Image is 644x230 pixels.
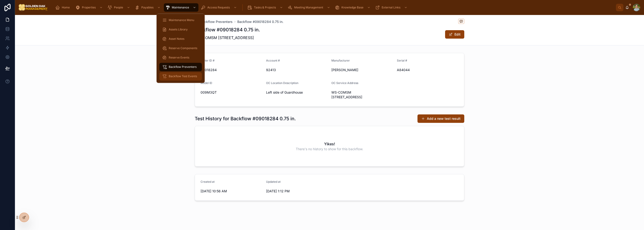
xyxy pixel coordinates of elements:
[200,19,233,24] span: Backflow Preventers
[169,37,184,41] span: Asset Notes
[201,81,212,85] span: Model ID
[133,3,163,12] a: Payables
[54,3,73,12] a: Home
[296,147,363,151] span: There's no history to show for this backflow.
[331,68,393,72] span: [PERSON_NAME]
[195,26,260,33] h1: Backflow #09018284 0.75 in.
[159,25,202,34] a: Assets Library
[333,3,373,12] a: Knowledge Base
[201,68,262,72] span: 09018284
[169,74,197,78] span: Backflow Test Events
[164,3,198,12] a: Maintenance
[417,114,464,123] button: Add a new test result
[294,6,323,9] span: Meeting Management
[331,90,393,99] span: WS-COMSM [STREET_ADDRESS]
[382,6,400,9] span: External Links
[199,3,239,12] a: Access Requests
[195,19,233,24] a: Backflow Preventers
[172,6,189,9] span: Maintenance
[169,18,194,22] span: Maintenance Menu
[195,35,260,40] p: WS-COMSM [STREET_ADDRESS]
[374,3,410,12] a: External Links
[74,3,105,12] a: Properties
[201,180,215,183] span: Created at
[266,90,328,95] span: Left side of Guardhouse
[324,141,335,147] h2: Yikes!
[246,3,285,12] a: Tasks & Projects
[169,28,188,31] span: Assets Library
[169,65,197,69] span: Backflow Preventers
[266,68,328,72] span: 92413
[397,68,459,72] span: A84044
[397,59,407,62] span: Serial #
[266,59,280,62] span: Account #
[237,19,283,24] a: Backflow #09018284 0.75 in.
[159,53,202,62] a: Reserve Events
[266,81,298,85] span: OC Location Description
[254,6,276,9] span: Tasks & Projects
[331,59,350,62] span: Manufacturer
[62,6,70,9] span: Home
[51,2,616,13] div: scrollable content
[159,35,202,43] a: Asset Notes
[201,90,262,95] span: 009M3QT
[169,56,189,59] span: Reserve Events
[114,6,123,9] span: People
[286,3,333,12] a: Meeting Management
[201,59,215,62] span: Meter ID #
[445,30,464,39] button: Edit
[207,6,230,9] span: Access Requests
[341,6,363,9] span: Knowledge Base
[19,4,48,11] img: App logo
[82,6,96,9] span: Properties
[159,16,202,24] a: Maintenance Menu
[159,72,202,80] a: Backflow Test Events
[266,189,328,193] span: [DATE] 1:12 PM
[141,6,154,9] span: Payables
[106,3,132,12] a: People
[201,189,262,193] span: [DATE] 10:56 AM
[331,81,358,85] span: OC Service Address
[169,46,197,50] span: Reserve Components
[266,180,281,183] span: Updated at
[159,63,202,71] a: Backflow Preventers
[159,44,202,52] a: Reserve Components
[195,115,296,122] h1: Test History for Backflow #09018284 0.75 in.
